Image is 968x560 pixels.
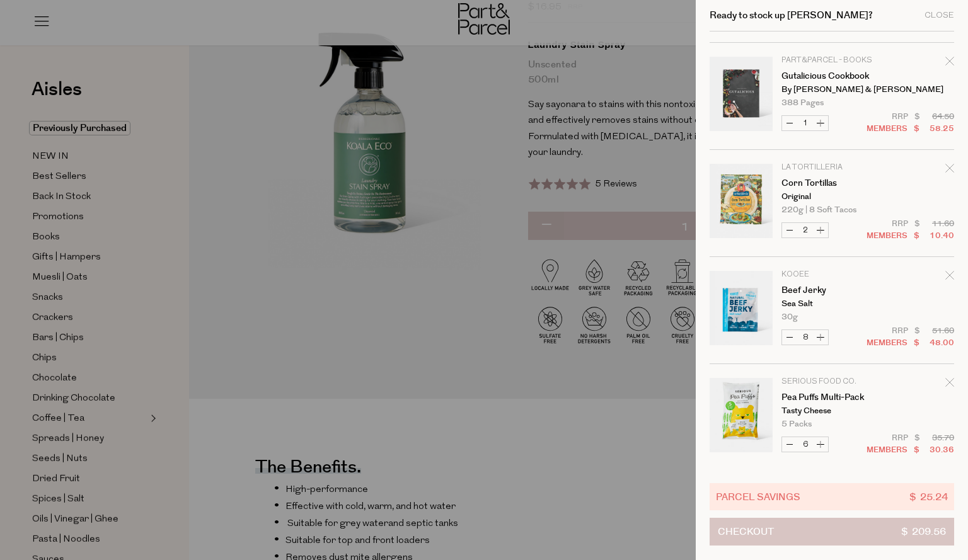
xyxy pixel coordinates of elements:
input: QTY Gutalicious Cookbook [797,116,813,130]
span: 5 Packs [781,420,812,428]
span: $ 209.56 [901,518,946,545]
span: Checkout [718,518,774,545]
div: Remove Pea Puffs Multi-Pack [945,376,954,393]
span: $ 25.24 [909,489,948,504]
p: by [PERSON_NAME] & [PERSON_NAME] [781,86,879,94]
button: Checkout$ 209.56 [710,518,954,546]
div: Remove Corn Tortillas [945,162,954,179]
a: Corn Tortillas [781,179,879,188]
p: Sea Salt [781,300,879,308]
h2: Ready to stock up [PERSON_NAME]? [710,11,873,20]
p: Part&Parcel - Books [781,57,879,64]
a: Pea Puffs Multi-Pack [781,393,879,402]
span: 220g | 8 Soft Tacos [781,206,856,214]
div: Remove Beef Jerky [945,269,954,286]
p: Original [781,193,879,201]
input: QTY Pea Puffs Multi-Pack [797,437,813,452]
p: La Tortilleria [781,164,879,171]
span: 388 Pages [781,99,824,107]
p: Tasty Cheese [781,407,879,415]
p: KOOEE [781,271,879,278]
a: Gutalicious Cookbook [781,72,879,81]
div: Close [925,11,954,20]
a: Beef Jerky [781,286,879,295]
span: 30g [781,313,798,321]
span: Parcel Savings [716,489,800,504]
input: QTY Beef Jerky [797,330,813,345]
p: Serious Food Co. [781,378,879,386]
input: QTY Corn Tortillas [797,223,813,237]
div: Remove Gutalicious Cookbook [945,55,954,72]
